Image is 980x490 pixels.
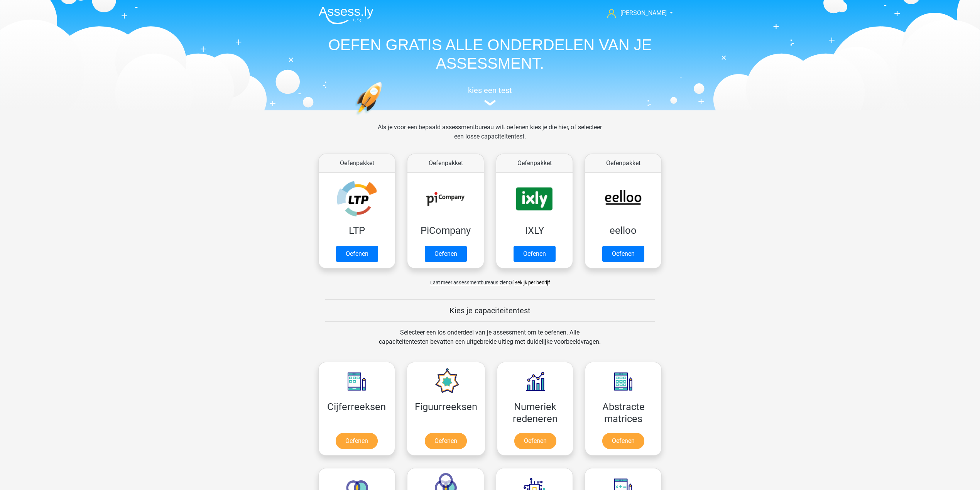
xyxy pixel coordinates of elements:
[313,272,667,287] div: of
[514,433,556,449] a: Oefenen
[336,246,378,262] a: Oefenen
[313,35,667,73] h1: OEFEN GRATIS ALLE ONDERDELEN VAN JE ASSESSMENT.
[620,9,667,17] span: [PERSON_NAME]
[514,246,556,262] a: Oefenen
[325,306,655,315] h5: Kies je capaciteitentest
[372,123,608,150] div: Als je voor een bepaald assessmentbureau wilt oefenen kies je die hier, of selecteer een losse ca...
[430,280,509,286] span: Laat meer assessmentbureaus zien
[425,246,467,262] a: Oefenen
[602,433,644,449] a: Oefenen
[313,86,667,106] a: kies een test
[372,328,608,356] div: Selecteer een los onderdeel van je assessment om te oefenen. Alle capaciteitentesten bevatten een...
[604,8,667,18] a: [PERSON_NAME]
[425,433,467,449] a: Oefenen
[319,6,373,24] img: Assessly
[514,280,550,286] a: Bekijk per bedrijf
[355,82,412,152] img: oefenen
[602,246,644,262] a: Oefenen
[336,433,378,449] a: Oefenen
[313,86,667,95] h5: kies een test
[484,100,496,106] img: assessment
